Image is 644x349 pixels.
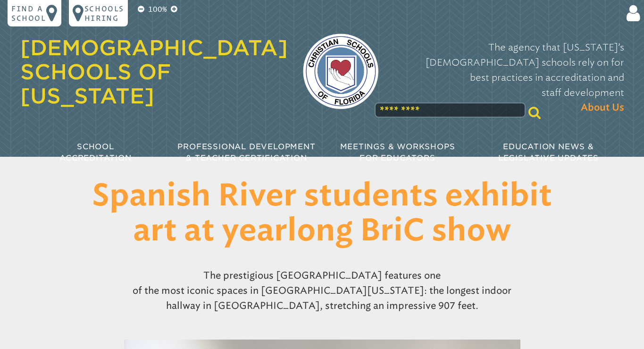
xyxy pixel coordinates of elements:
p: The agency that [US_STATE]’s [DEMOGRAPHIC_DATA] schools rely on for best practices in accreditati... [393,40,624,115]
img: csf-logo-web-colors.png [303,34,378,109]
p: Schools Hiring [84,4,124,23]
span: Education News & Legislative Updates [498,142,599,162]
span: Professional Development & Teacher Certification [177,142,315,162]
span: Meetings & Workshops for Educators [340,142,455,162]
span: About Us [581,100,624,115]
p: 100% [146,4,169,15]
span: School Accreditation [59,142,131,162]
p: The prestigious [GEOGRAPHIC_DATA] features one of the most iconic spaces in [GEOGRAPHIC_DATA][US_... [124,264,520,317]
h1: Spanish River students exhibit art at yearlong BriC show [80,179,565,249]
p: Find a school [11,4,46,23]
a: [DEMOGRAPHIC_DATA] Schools of [US_STATE] [20,35,288,108]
